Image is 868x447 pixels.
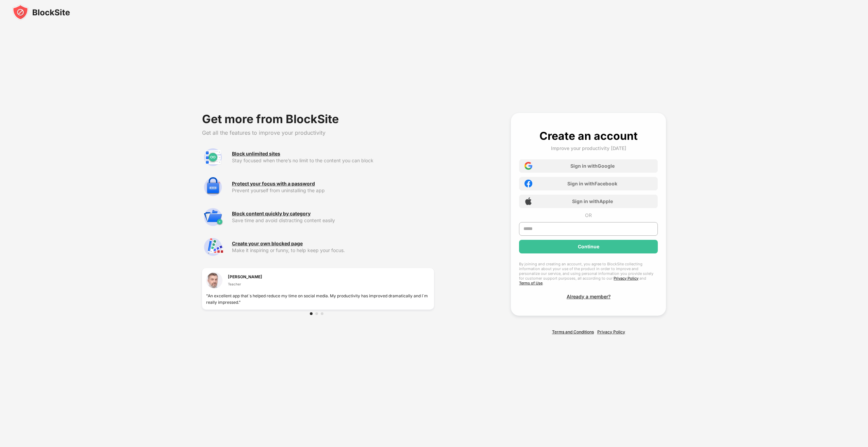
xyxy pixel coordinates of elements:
img: premium-password-protection.svg [202,176,224,198]
div: [PERSON_NAME] [228,274,262,280]
div: Stay focused when there’s no limit to the content you can block [232,158,434,163]
div: Teacher [228,281,262,287]
div: "An excellent app that`s helped reduce my time on social media. My productivity has improved dram... [206,293,430,305]
div: Improve your productivity [DATE] [551,145,626,151]
div: Already a member? [567,294,611,299]
img: premium-unlimited-blocklist.svg [202,146,224,168]
img: premium-customize-block-page.svg [202,236,224,258]
a: Privacy Policy [597,329,625,334]
div: By joining and creating an account, you agree to BlockSite collecting information about your use ... [519,262,658,285]
img: testimonial-1.jpg [206,272,222,288]
img: facebook-icon.png [524,180,532,187]
div: Sign in with Apple [572,198,613,204]
div: Get all the features to improve your productivity [202,129,434,136]
div: Sign in with Facebook [567,181,617,186]
img: blocksite-icon-black.svg [12,4,70,20]
div: Make it inspiring or funny, to help keep your focus. [232,248,434,253]
div: Block content quickly by category [232,211,311,216]
img: apple-icon.png [524,197,532,205]
div: Prevent yourself from uninstalling the app [232,188,434,193]
div: Block unlimited sites [232,151,280,156]
img: premium-category.svg [202,206,224,228]
div: Continue [578,244,599,249]
div: Protect your focus with a password [232,181,315,186]
a: Privacy Policy [614,276,638,281]
div: Get more from BlockSite [202,113,434,125]
img: google-icon.png [524,162,532,170]
a: Terms and Conditions [552,329,594,334]
div: OR [585,212,592,218]
a: Terms of Use [519,281,542,285]
div: Sign in with Google [570,163,615,169]
div: Save time and avoid distracting content easily [232,218,434,223]
div: Create your own blocked page [232,241,303,246]
div: Create an account [539,129,638,143]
